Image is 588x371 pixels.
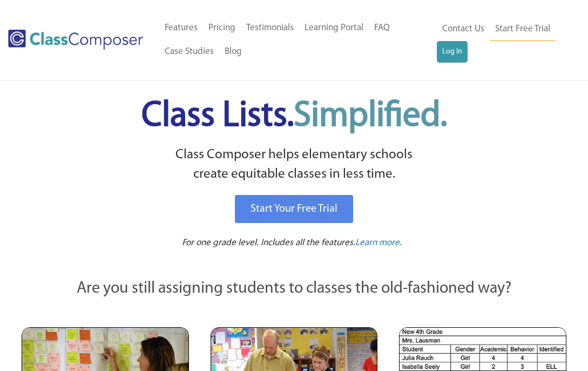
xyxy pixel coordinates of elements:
[141,99,447,134] span: Class Lists.
[437,17,490,41] a: Contact Us
[17,145,571,185] p: Class Composer helps elementary schools create equitable classes in less time.
[159,40,219,64] a: Case Studies
[241,16,299,40] a: Testimonials
[355,237,402,250] a: Learn more.
[251,204,337,214] span: Start Your Free Trial
[159,16,203,40] a: Features
[182,238,355,247] span: For one grade level. Includes all the features.
[369,16,395,40] a: FAQ
[355,238,402,247] span: Learn more.
[8,30,143,50] img: Class Composer
[294,99,447,134] span: Simplified.
[22,277,566,301] p: Are you still assigning students to classes the old-fashioned way?
[159,16,437,64] nav: Header Menu
[203,16,241,40] a: Pricing
[235,195,353,223] a: Start Your Free Trial
[299,16,369,40] a: Learning Portal
[437,17,572,63] nav: Header Menu
[490,17,556,42] a: Start Free Trial
[437,41,468,63] a: Log In
[219,40,247,64] a: Blog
